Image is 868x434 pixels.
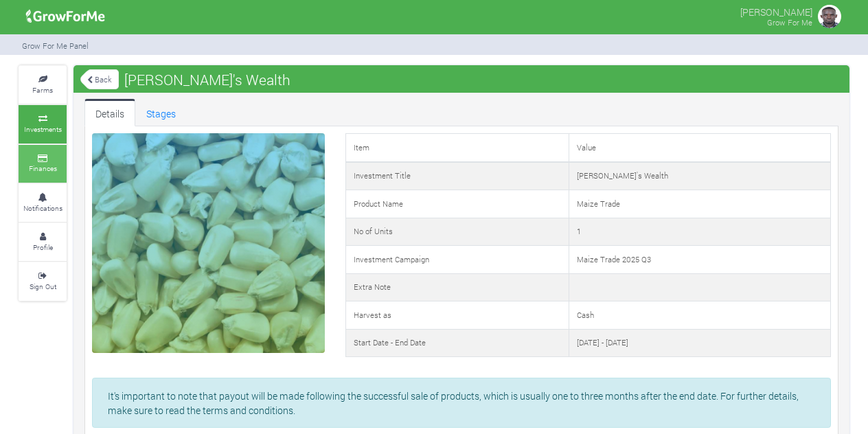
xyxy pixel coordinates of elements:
[19,262,67,300] a: Sign Out
[84,99,135,126] a: Details
[19,66,67,104] a: Farms
[108,389,815,418] p: It's important to note that payout will be made following the successful sale of products, which ...
[569,190,830,218] td: Maize Trade
[24,124,62,134] small: Investments
[345,246,569,274] td: Investment Campaign
[23,203,62,213] small: Notifications
[569,301,830,330] td: Cash
[19,105,67,143] a: Investments
[345,162,569,190] td: Investment Title
[22,41,89,51] small: Grow For Me Panel
[80,68,119,91] a: Back
[569,218,830,246] td: 1
[19,184,67,222] a: Notifications
[21,3,110,30] img: growforme image
[740,3,812,19] p: [PERSON_NAME]
[569,329,830,357] td: [DATE] - [DATE]
[569,162,830,190] td: [PERSON_NAME]'s Wealth
[345,134,569,162] td: Item
[569,134,830,162] td: Value
[121,66,294,93] span: [PERSON_NAME]'s Wealth
[345,190,569,218] td: Product Name
[19,223,67,261] a: Profile
[19,145,67,183] a: Finances
[135,99,187,126] a: Stages
[345,273,569,301] td: Extra Note
[29,163,57,173] small: Finances
[816,3,843,30] img: growforme image
[33,242,53,252] small: Profile
[345,329,569,357] td: Start Date - End Date
[345,301,569,330] td: Harvest as
[345,218,569,246] td: No of Units
[30,282,56,291] small: Sign Out
[569,246,830,274] td: Maize Trade 2025 Q3
[767,17,812,27] small: Grow For Me
[32,85,53,95] small: Farms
